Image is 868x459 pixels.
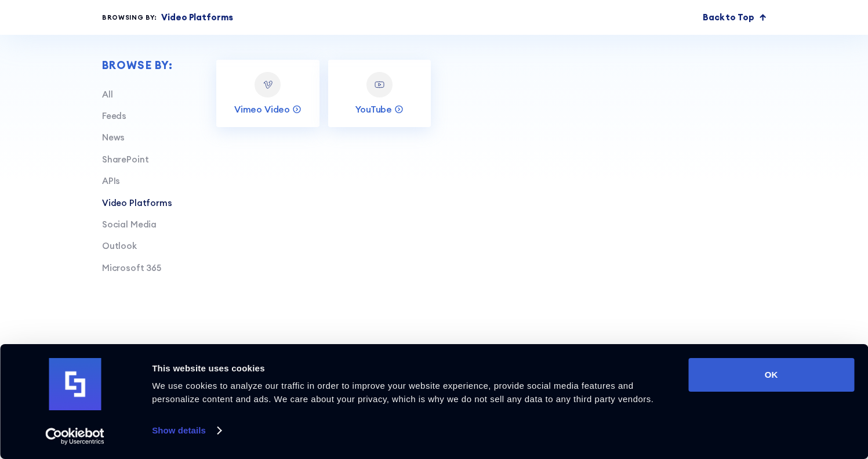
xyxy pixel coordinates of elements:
a: YouTubeYouTube [328,60,431,127]
button: OK [688,358,854,392]
a: Video Platforms [102,197,172,208]
p: YouTube [355,103,392,115]
a: Microsoft 365 [102,262,161,273]
a: Show details [152,422,220,439]
a: Outlook [102,240,137,251]
div: Browse by: [102,60,173,71]
a: Vimeo VideoVimeo Video [216,60,319,127]
a: Social Media [102,219,157,230]
p: Vimeo Video [234,103,290,115]
a: Back to Top [703,11,766,24]
a: All [102,89,113,100]
a: Feeds [102,110,126,121]
img: Vimeo Video [262,78,274,91]
a: APIs [102,175,120,186]
img: YouTube [373,78,386,91]
img: logo [49,358,101,410]
span: We use cookies to analyze our traffic in order to improve your website experience, provide social... [152,381,653,404]
a: SharePoint [102,154,149,165]
div: Browsing by: [102,13,157,23]
a: News [102,132,125,143]
div: This website uses cookies [152,362,675,375]
p: Back to Top [703,11,754,24]
iframe: Chat Widget [659,324,868,459]
p: Video Platforms [161,11,233,24]
a: Usercentrics Cookiebot - opens in a new window [24,428,126,445]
